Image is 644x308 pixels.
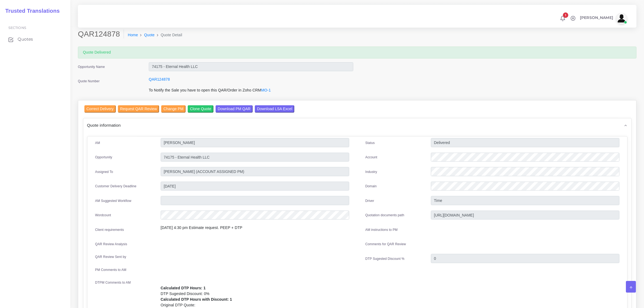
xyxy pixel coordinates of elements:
[161,286,206,290] b: Calculated DTP Hours: 1
[83,118,631,132] div: Quote information
[95,155,113,160] label: Opportunity
[365,184,377,189] label: Domain
[365,242,406,247] label: Comments for QAR Review
[365,256,405,261] label: DTP Sugested Discount %
[216,105,253,113] input: Download PM QAR
[95,184,137,189] label: Customer Delivery Deadline
[261,88,271,92] a: MO-1
[616,13,627,24] img: avatar
[95,242,127,247] label: QAR Review Analysis
[161,297,232,302] b: Calculated DTP Hours with Discount: 1
[95,254,126,259] label: QAR Review Sent by
[161,105,186,113] input: Change PM
[87,122,121,128] span: Quote information
[84,105,116,113] input: Correct Delivery
[365,227,398,232] label: AM instructions to PM
[161,167,349,176] input: pm
[149,77,170,81] a: QAR124878
[78,79,100,84] label: Quote Number
[365,155,377,160] label: Account
[78,30,124,39] h2: QAR124878
[95,227,124,232] label: Client requirements
[18,36,33,42] span: Quotes
[563,12,568,18] span: 1
[95,280,131,285] label: DTPM Comments to AM
[558,15,567,21] a: 1
[144,32,155,38] a: Quote
[365,169,377,174] label: Industry
[1,8,60,14] h2: Trusted Translations
[118,105,159,113] input: Request QAR Review
[128,32,138,38] a: Home
[95,267,127,272] label: PM Comments to AM
[577,13,629,24] a: [PERSON_NAME]avatar
[145,87,357,97] div: To Notify the Sale you have to open this QAR/Order in Zoho CRM
[1,6,60,15] a: Trusted Translations
[365,140,375,145] label: Status
[95,198,131,203] label: AM Suggested Workflow
[255,105,294,113] input: Download LSA Excel
[161,225,349,231] p: [DATE] 4:30 pm Estimate request. PEEP + DTP
[365,198,374,203] label: Driver
[95,213,111,218] label: Wordcount
[95,169,113,174] label: Assigned To
[155,32,182,38] li: Quote Detail
[580,16,613,19] span: [PERSON_NAME]
[95,140,100,145] label: AM
[78,64,105,69] label: Opportunity Name
[78,47,636,58] div: Quote Delivered
[4,34,66,45] a: Quotes
[188,105,213,113] input: Clone Quote
[365,213,404,218] label: Quotation documents path
[8,26,26,30] span: Sections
